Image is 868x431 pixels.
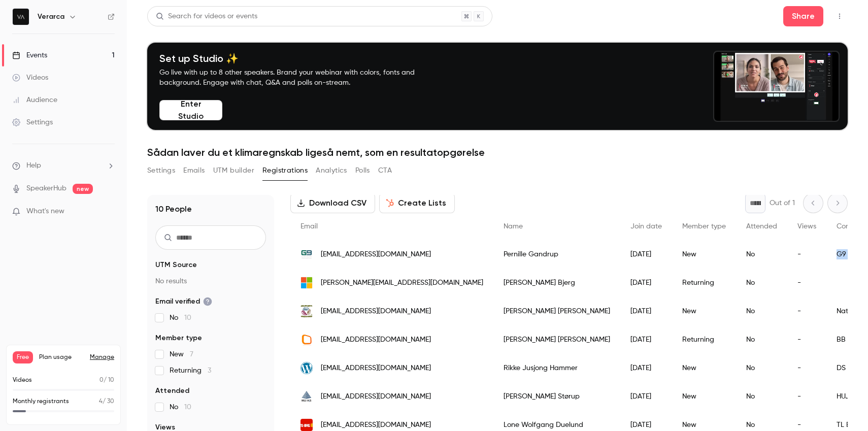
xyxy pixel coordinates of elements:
[672,269,736,297] div: Returning
[321,249,431,260] span: [EMAIL_ADDRESS][DOMAIN_NAME]
[155,386,189,396] span: Attended
[787,240,826,269] div: -
[103,207,115,216] iframe: Noticeable Trigger
[379,193,455,213] button: Create Lists
[99,377,104,383] span: 0
[262,162,308,179] button: Registrations
[90,353,114,361] a: Manage
[672,325,736,354] div: Returning
[493,325,620,354] div: [PERSON_NAME] [PERSON_NAME]
[13,351,33,363] span: Free
[316,162,347,179] button: Analytics
[183,162,205,179] button: Emails
[156,11,257,22] div: Search for videos or events
[301,248,313,260] img: g9.dk
[12,117,53,127] div: Settings
[493,269,620,297] div: [PERSON_NAME] Bjerg
[620,325,672,354] div: [DATE]
[736,240,787,269] div: No
[159,68,439,88] p: Go live with up to 8 other speakers. Brand your webinar with colors, fonts and background. Engage...
[208,367,211,374] span: 3
[672,354,736,382] div: New
[26,160,41,171] span: Help
[159,100,222,120] button: Enter Studio
[170,366,211,376] span: Returning
[321,391,431,402] span: [EMAIL_ADDRESS][DOMAIN_NAME]
[736,382,787,411] div: No
[770,198,795,208] p: Out of 1
[493,354,620,382] div: Rikke Jusjong Hammer
[787,297,826,325] div: -
[672,297,736,325] div: New
[321,306,431,317] span: [EMAIL_ADDRESS][DOMAIN_NAME]
[321,420,431,430] span: [EMAIL_ADDRESS][DOMAIN_NAME]
[159,52,439,64] h4: Set up Studio ✨
[493,240,620,269] div: Pernille Gandrup
[630,223,662,230] span: Join date
[682,223,726,230] span: Member type
[99,399,103,405] span: 4
[155,296,212,307] span: Email verified
[12,73,48,83] div: Videos
[12,50,47,60] div: Events
[736,269,787,297] div: No
[321,278,483,288] span: [PERSON_NAME][EMAIL_ADDRESS][DOMAIN_NAME]
[321,335,431,345] span: [EMAIL_ADDRESS][DOMAIN_NAME]
[147,162,175,179] button: Settings
[213,162,254,179] button: UTM builder
[620,269,672,297] div: [DATE]
[301,334,313,346] img: beierholm.dk
[170,402,191,412] span: No
[99,376,114,385] p: / 10
[301,362,313,374] img: ds-kvalitet.dk
[787,382,826,411] div: -
[184,314,191,321] span: 10
[301,277,313,289] img: live.dk
[783,6,823,26] button: Share
[620,240,672,269] div: [DATE]
[13,9,29,25] img: Verarca
[746,223,777,230] span: Attended
[493,297,620,325] div: [PERSON_NAME] [PERSON_NAME]
[301,419,313,431] img: tlbyg.dk
[190,351,193,358] span: 7
[170,349,193,359] span: New
[787,354,826,382] div: -
[797,223,816,230] span: Views
[504,223,523,230] span: Name
[13,397,69,406] p: Monthly registrants
[620,297,672,325] div: [DATE]
[301,223,318,230] span: Email
[184,404,191,411] span: 10
[155,333,202,343] span: Member type
[155,276,266,286] p: No results
[301,390,313,403] img: huj.dk
[99,397,114,406] p: / 30
[13,376,32,385] p: Videos
[787,269,826,297] div: -
[38,12,64,22] h6: Verarca
[73,184,93,194] span: new
[321,363,431,374] span: [EMAIL_ADDRESS][DOMAIN_NAME]
[39,353,84,361] span: Plan usage
[26,206,64,217] span: What's new
[620,382,672,411] div: [DATE]
[493,382,620,411] div: [PERSON_NAME] Størup
[155,260,197,270] span: UTM Source
[290,193,375,213] button: Download CSV
[155,203,192,215] h1: 10 People
[378,162,392,179] button: CTA
[12,160,115,171] li: help-dropdown-opener
[672,240,736,269] div: New
[170,313,191,323] span: No
[26,183,66,194] a: SpeakerHub
[736,297,787,325] div: No
[12,95,57,105] div: Audience
[620,354,672,382] div: [DATE]
[147,146,848,158] h1: Sådan laver du et klimaregnskab ligeså nemt, som en resultatopgørelse
[355,162,370,179] button: Polls
[736,354,787,382] div: No
[301,303,313,319] img: natureplanet.com
[787,325,826,354] div: -
[736,325,787,354] div: No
